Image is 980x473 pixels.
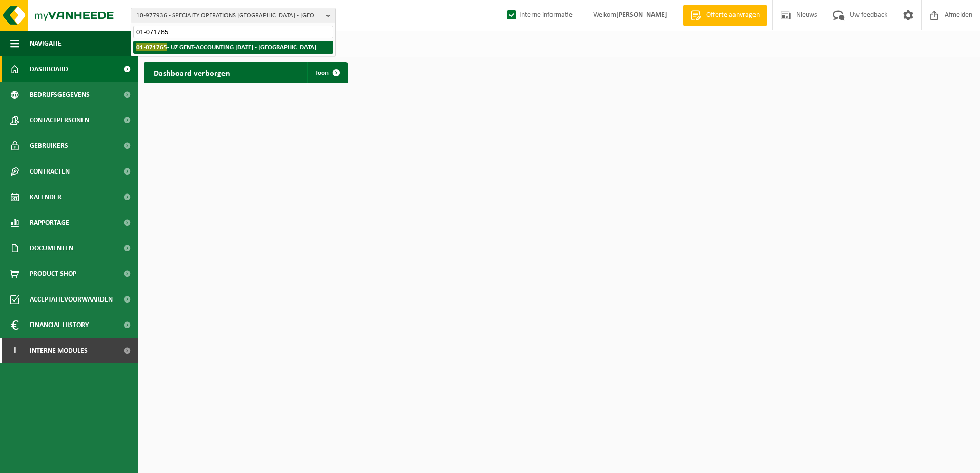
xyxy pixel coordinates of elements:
span: Financial History [30,312,89,338]
span: Rapportage [30,210,69,235]
span: Documenten [30,235,73,261]
span: Contactpersonen [30,107,89,133]
span: Acceptatievoorwaarden [30,287,113,312]
span: Dashboard [30,56,68,82]
span: Gebruikers [30,133,68,159]
span: 10-977936 - SPECIALTY OPERATIONS [GEOGRAPHIC_DATA] - [GEOGRAPHIC_DATA] [136,8,322,24]
span: 01-071765 [136,43,167,51]
a: Offerte aanvragen [683,5,767,26]
button: 10-977936 - SPECIALTY OPERATIONS [GEOGRAPHIC_DATA] - [GEOGRAPHIC_DATA] [131,8,336,23]
a: Toon [307,62,346,83]
input: Zoeken naar gekoppelde vestigingen [133,26,333,38]
span: Bedrijfsgegevens [30,82,90,107]
span: Contracten [30,159,70,184]
span: Interne modules [30,338,88,363]
span: Offerte aanvragen [704,10,762,20]
strong: [PERSON_NAME] [616,11,667,19]
label: Interne informatie [505,8,573,23]
h2: Dashboard verborgen [144,62,240,82]
span: Product Shop [30,261,76,287]
span: I [10,338,19,363]
span: Kalender [30,184,62,210]
span: Navigatie [30,31,62,56]
strong: - UZ GENT-ACCOUNTING [DATE] - [GEOGRAPHIC_DATA] [136,43,316,51]
span: Toon [315,70,329,76]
